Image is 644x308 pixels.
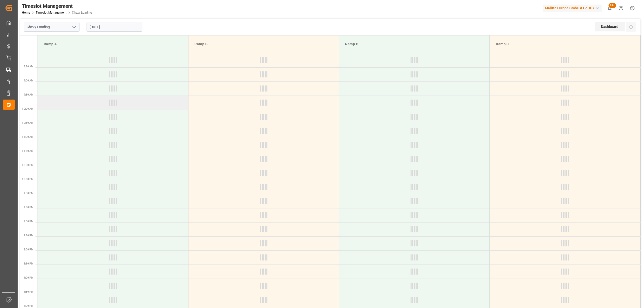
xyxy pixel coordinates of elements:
span: 9:30 AM [24,93,33,96]
span: 3:00 PM [24,248,33,251]
a: Timeslot Management [36,11,66,14]
span: 10:00 AM [22,107,33,110]
span: 4:00 PM [24,276,33,279]
div: Timeslot Management [22,2,92,10]
input: DD-MM-YYYY [87,22,142,32]
a: Home [22,11,30,14]
button: Help Center [615,3,627,14]
div: Ramp B [192,39,335,49]
div: Melitta Europa GmbH & Co. KG [543,5,602,12]
span: 3:30 PM [24,262,33,265]
span: 11:00 AM [22,136,33,138]
span: 2:00 PM [24,220,33,223]
input: Type to search/select [24,22,79,32]
div: Ramp C [343,39,486,49]
button: open menu [70,23,78,31]
span: 9:00 AM [24,79,33,82]
div: Dashboard [595,22,625,31]
span: 99+ [609,3,616,8]
span: 1:00 PM [24,192,33,195]
span: 12:30 PM [22,178,33,181]
div: Ramp D [494,39,636,49]
span: 10:30 AM [22,121,33,124]
span: 4:30 PM [24,290,33,293]
div: Ramp A [42,39,184,49]
span: 1:30 PM [24,206,33,209]
span: 12:00 PM [22,164,33,166]
span: 11:30 AM [22,150,33,152]
button: Melitta Europa GmbH & Co. KG [543,3,604,13]
button: show 100 new notifications [604,3,615,14]
span: 2:30 PM [24,234,33,237]
span: 5:00 PM [24,304,33,307]
span: 8:30 AM [24,65,33,68]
